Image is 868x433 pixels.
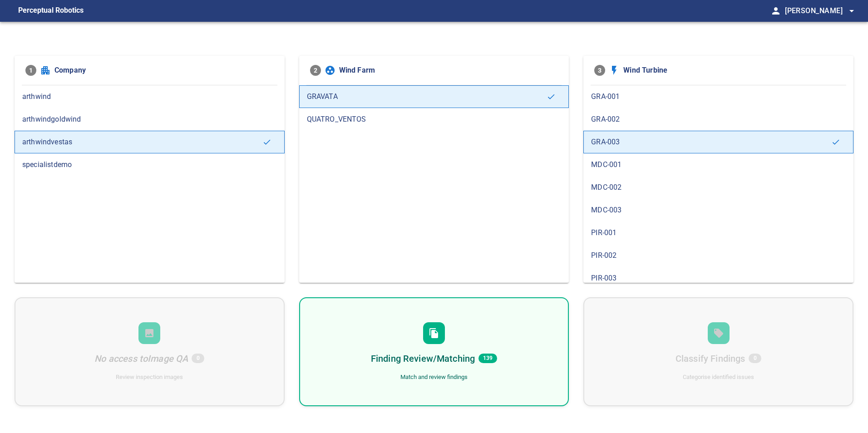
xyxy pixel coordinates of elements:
div: PIR-001 [583,221,853,244]
div: GRA-003 [583,131,853,153]
div: specialistdemo [15,153,285,176]
div: Finding Review/Matching139Match and review findings [299,297,569,406]
span: 3 [594,65,605,76]
div: MDC-002 [583,176,853,199]
span: MDC-002 [591,182,846,193]
div: MDC-001 [583,153,853,176]
span: arrow_drop_down [846,5,857,16]
div: GRA-002 [583,108,853,131]
div: Match and review findings [400,373,468,382]
span: MDC-003 [591,205,846,216]
span: Wind Turbine [623,65,843,76]
span: 2 [310,65,321,76]
span: specialistdemo [22,159,277,170]
div: arthwindvestas [15,131,285,153]
span: QUATRO_VENTOS [307,114,562,125]
span: 139 [478,354,497,363]
span: MDC-001 [591,159,846,170]
span: GRAVATA [307,91,547,102]
span: arthwind [22,91,277,102]
span: PIR-002 [591,250,846,261]
div: GRAVATA [299,85,569,108]
div: MDC-003 [583,199,853,221]
button: [PERSON_NAME] [781,2,857,20]
div: arthwind [15,85,285,108]
div: PIR-002 [583,244,853,267]
div: GRA-001 [583,85,853,108]
span: person [770,5,781,16]
h6: Finding Review/Matching [371,351,475,366]
div: PIR-003 [583,267,853,290]
span: Company [54,65,274,76]
span: PIR-001 [591,227,846,238]
span: GRA-003 [591,137,831,148]
span: [PERSON_NAME] [785,5,857,17]
span: GRA-001 [591,91,846,102]
span: 1 [25,65,36,76]
span: arthwindvestas [22,137,262,148]
span: arthwindgoldwind [22,114,277,125]
span: Wind Farm [339,65,558,76]
span: GRA-002 [591,114,846,125]
span: PIR-003 [591,273,846,284]
div: arthwindgoldwind [15,108,285,131]
div: QUATRO_VENTOS [299,108,569,131]
figcaption: Perceptual Robotics [18,4,84,18]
